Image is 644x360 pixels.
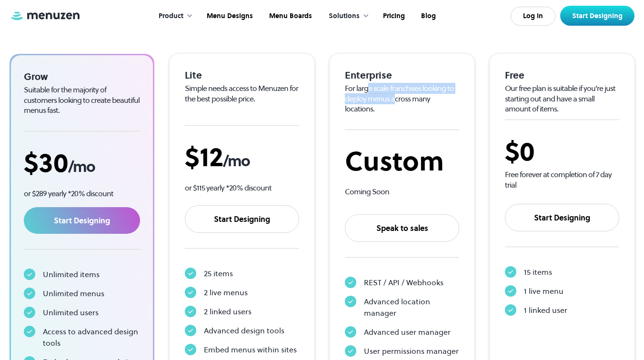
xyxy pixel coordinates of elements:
[149,1,198,31] div: Product
[39,144,68,181] span: 30
[43,307,99,318] div: Unlimited users
[260,1,319,31] a: Menu Boards
[345,69,459,81] div: Enterprise
[204,306,252,317] div: 2 linked users
[505,170,619,190] div: Free forever at completion of 7 day trial
[24,85,140,116] div: Suitable for the majority of customers looking to create beautiful menus fast.
[24,147,140,179] div: $
[374,1,412,31] a: Pricing
[200,139,223,175] span: 12
[345,145,459,177] div: Custom
[505,135,619,167] div: $0
[24,70,140,83] div: Grow
[204,325,284,336] div: Advanced design tools
[364,296,459,319] div: Advanced location manager
[345,187,459,197] div: Coming Soon
[345,83,459,114] div: For large scale franchises looking to deploy menus across many locations.
[198,1,260,31] a: Menu Designs
[364,345,459,357] div: User permissions manager
[319,1,374,31] div: Solutions
[412,1,443,31] a: Blog
[43,269,100,280] div: Unlimited items
[159,11,183,21] div: Product
[524,304,567,316] div: 1 linked user
[43,326,140,349] div: Access to advanced design tools
[364,277,443,288] div: REST / API / Webhooks
[185,205,299,233] a: Start Designing
[560,6,634,26] a: Start Designing
[24,207,140,234] a: Start Designing
[185,69,299,81] div: Lite
[505,83,619,114] div: Our free plan is suitable if you’re just starting out and have a small amount of items.
[511,7,555,26] a: Log In
[364,326,451,338] div: Advanced user manager
[345,214,459,242] a: Speak to sales
[24,188,140,199] p: or $289 yearly *20% discount
[204,268,233,279] div: 25 items
[329,11,360,21] div: Solutions
[185,83,299,104] div: Simple needs access to Menuzen for the best possible price.
[505,69,619,81] div: Free
[204,287,248,298] div: 2 live menus
[68,156,95,177] span: /mo
[524,266,552,278] div: 15 items
[524,285,563,297] div: 1 live menu
[223,150,250,171] span: /mo
[43,288,104,299] div: Unlimited menus
[185,182,299,193] p: or $115 yearly *20% discount
[505,204,619,231] a: Start Designing
[204,344,297,355] div: Embed menus within sites
[185,141,299,173] div: $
